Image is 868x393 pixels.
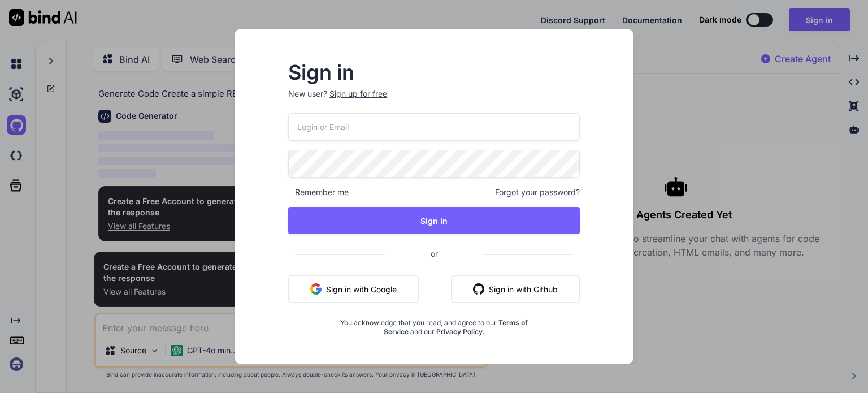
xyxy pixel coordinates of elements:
div: Sign up for free [329,88,387,100]
button: Sign In [288,207,580,234]
img: google [310,283,322,295]
div: You acknowledge that you read, and agree to our and our [337,312,531,336]
a: Privacy Policy. [436,327,485,336]
span: Remember me [288,187,349,198]
span: Forgot your password? [495,187,580,198]
span: or [385,240,483,267]
button: Sign in with Github [451,275,580,303]
input: Login or Email [288,113,580,141]
p: New user? [288,88,580,113]
img: github [473,283,484,295]
a: Terms of Service [384,318,528,336]
button: Sign in with Google [288,275,419,303]
h2: Sign in [288,63,580,81]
